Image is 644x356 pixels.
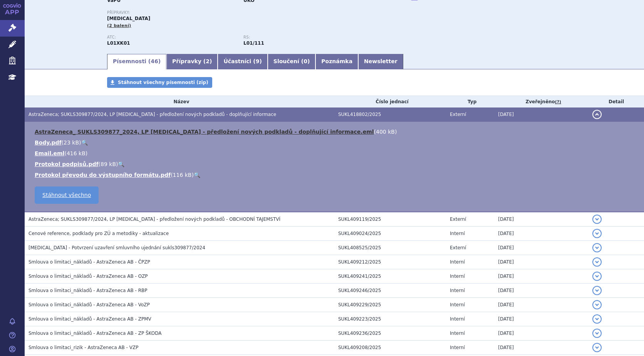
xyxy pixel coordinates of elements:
[334,227,446,241] td: SUKL409024/2025
[29,316,151,322] span: Smlouva o limitaci_nákladů - AstraZeneca AB - ZPMV
[358,54,403,69] a: Newsletter
[243,40,264,46] strong: olaparib tbl.
[592,243,602,252] button: detail
[101,161,116,167] span: 89 kB
[334,269,446,284] td: SUKL409241/2025
[450,217,466,222] span: Externí
[494,241,589,255] td: [DATE]
[29,112,276,117] span: AstraZeneca; SUKLS309877/2024, LP LYNPARZA - předložení nových podkladů - doplňující informace
[494,227,589,241] td: [DATE]
[107,16,150,21] span: [MEDICAL_DATA]
[29,245,205,250] span: LYNPARZA - Potvrzení uzavření smluvního ujednání sukls309877/2024
[592,329,602,338] button: detail
[29,345,138,350] span: Smlouva o limitaci_rizik - AstraZeneca AB - VZP
[35,149,636,157] li: ( )
[450,316,465,322] span: Interní
[151,58,158,64] span: 46
[450,231,465,236] span: Interní
[592,215,602,224] button: detail
[315,54,358,69] a: Poznámka
[268,54,315,69] a: Sloučení (0)
[118,161,124,167] a: 🔍
[592,272,602,281] button: detail
[29,231,169,236] span: Cenové reference, podklady pro ZÚ a metodiky - aktualizace
[450,331,465,336] span: Interní
[450,245,466,250] span: Externí
[35,160,636,168] li: ( )
[29,274,148,279] span: Smlouva o limitaci_nákladů - AstraZeneca AB - OZP
[334,284,446,298] td: SUKL409246/2025
[589,96,644,107] th: Detail
[166,54,218,69] a: Přípravky (2)
[494,255,589,269] td: [DATE]
[494,212,589,227] td: [DATE]
[243,35,372,40] p: RS:
[334,212,446,227] td: SUKL409119/2025
[35,171,636,179] li: ( )
[494,312,589,326] td: [DATE]
[107,54,166,69] a: Písemnosti (46)
[25,96,334,107] th: Název
[494,96,589,107] th: Zveřejněno
[35,172,171,178] a: Protokol převodu do výstupního formátu.pdf
[592,286,602,295] button: detail
[334,341,446,355] td: SUKL409208/2025
[450,274,465,279] span: Interní
[81,139,88,146] a: 🔍
[592,110,602,119] button: detail
[29,288,148,293] span: Smlouva o limitaci_nákladů - AstraZeneca AB - RBP
[35,161,99,167] a: Protokol podpisů.pdf
[450,259,465,265] span: Interní
[450,302,465,307] span: Interní
[334,241,446,255] td: SUKL408525/2025
[35,139,62,146] a: Body.pdf
[450,112,466,117] span: Externí
[592,229,602,238] button: detail
[494,298,589,312] td: [DATE]
[376,129,395,135] span: 400 kB
[64,139,79,146] span: 23 kB
[218,54,267,69] a: Účastníci (9)
[29,259,150,265] span: Smlouva o limitaci_nákladů - AstraZeneca AB - ČPZP
[206,58,210,64] span: 2
[334,326,446,341] td: SUKL409236/2025
[334,107,446,122] td: SUKL418802/2025
[35,186,99,204] a: Stáhnout všechno
[334,96,446,107] th: Číslo jednací
[494,284,589,298] td: [DATE]
[450,345,465,350] span: Interní
[592,300,602,309] button: detail
[67,150,86,156] span: 416 kB
[450,288,465,293] span: Interní
[29,217,280,222] span: AstraZeneca; SUKLS309877/2024, LP LYNPARZA - předložení nových podkladů - OBCHODNÍ TAJEMSTVÍ
[107,23,131,28] span: (2 balení)
[35,129,374,135] a: AstraZeneca_ SUKLS309877_2024, LP [MEDICAL_DATA] - předložení nových podkladů - doplňující inform...
[29,302,150,307] span: Smlouva o limitaci_nákladů - AstraZeneca AB - VoZP
[592,314,602,324] button: detail
[494,107,589,122] td: [DATE]
[555,99,561,105] abbr: (?)
[256,58,260,64] span: 9
[107,35,236,40] p: ATC:
[334,298,446,312] td: SUKL409229/2025
[304,58,307,64] span: 0
[118,80,208,85] span: Stáhnout všechny písemnosti (zip)
[107,10,380,15] p: Přípravky:
[334,312,446,326] td: SUKL409223/2025
[35,150,64,156] a: Email.eml
[334,255,446,269] td: SUKL409212/2025
[35,128,636,136] li: ( )
[107,40,130,46] strong: OLAPARIB
[494,269,589,284] td: [DATE]
[107,77,212,88] a: Stáhnout všechny písemnosti (zip)
[35,139,636,146] li: ( )
[592,257,602,267] button: detail
[29,331,161,336] span: Smlouva o limitaci_nákladů - AstraZeneca AB - ZP ŠKODA
[173,172,192,178] span: 116 kB
[194,172,200,178] a: 🔍
[592,343,602,352] button: detail
[494,326,589,341] td: [DATE]
[446,96,494,107] th: Typ
[494,341,589,355] td: [DATE]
